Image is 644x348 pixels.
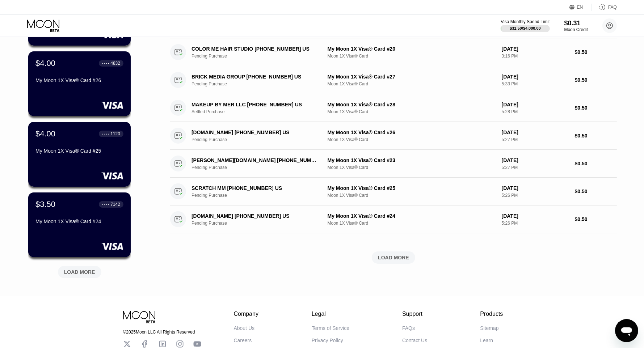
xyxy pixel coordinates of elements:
[502,157,569,163] div: [DATE]
[35,77,123,83] div: My Moon 1X Visa® Card #26
[328,46,496,52] div: My Moon 1X Visa® Card #20
[502,109,569,114] div: 5:28 PM
[102,203,109,205] div: ● ● ● ●
[191,137,328,142] div: Pending Purchase
[312,325,349,331] div: Terms of Service
[615,319,638,342] iframe: Button to launch messaging window
[402,325,415,331] div: FAQs
[234,325,255,331] div: About Us
[575,77,617,83] div: $0.50
[328,102,496,107] div: My Moon 1X Visa® Card #28
[328,157,496,163] div: My Moon 1X Visa® Card #23
[35,218,123,224] div: My Moon 1X Visa® Card #24
[35,148,123,154] div: My Moon 1X Visa® Card #25
[502,213,569,219] div: [DATE]
[564,20,588,27] div: $0.31
[328,165,496,170] div: Moon 1X Visa® Card
[480,325,498,331] div: Sitemap
[191,165,328,170] div: Pending Purchase
[328,137,496,142] div: Moon 1X Visa® Card
[564,20,588,32] div: $0.31Moon Credit
[28,192,131,257] div: $3.50● ● ● ●7142My Moon 1X Visa® Card #24
[402,311,427,317] div: Support
[191,157,318,163] div: [PERSON_NAME][DOMAIN_NAME] [PHONE_NUMBER] US
[328,54,496,59] div: Moon 1X Visa® Card
[170,94,617,122] div: MAKEUP BY MER LLC [PHONE_NUMBER] USSettled PurchaseMy Moon 1X Visa® Card #28Moon 1X Visa® Card[DA...
[328,130,496,135] div: My Moon 1X Visa® Card #26
[102,133,109,135] div: ● ● ● ●
[480,311,503,317] div: Products
[575,133,617,139] div: $0.50
[170,178,617,205] div: SCRATCH MM [PHONE_NUMBER] USPending PurchaseMy Moon 1X Visa® Card #25Moon 1X Visa® Card[DATE]5:26...
[502,165,569,170] div: 5:27 PM
[35,200,55,209] div: $3.50
[170,122,617,150] div: [DOMAIN_NAME] [PHONE_NUMBER] USPending PurchaseMy Moon 1X Visa® Card #26Moon 1X Visa® Card[DATE]5...
[608,5,617,10] div: FAQ
[502,54,569,59] div: 3:16 PM
[191,109,328,114] div: Settled Purchase
[402,338,427,343] div: Contact Us
[110,131,120,136] div: 1120
[170,251,617,264] div: LOAD MORE
[123,330,201,335] div: © 2025 Moon LLC All Rights Reserved
[502,74,569,80] div: [DATE]
[328,221,496,226] div: Moon 1X Visa® Card
[110,61,120,66] div: 4832
[191,74,318,80] div: BRICK MEDIA GROUP [PHONE_NUMBER] US
[110,202,120,207] div: 7142
[328,81,496,86] div: Moon 1X Visa® Card
[312,338,343,343] div: Privacy Policy
[170,66,617,94] div: BRICK MEDIA GROUP [PHONE_NUMBER] USPending PurchaseMy Moon 1X Visa® Card #27Moon 1X Visa® Card[DA...
[102,62,109,64] div: ● ● ● ●
[501,19,550,32] div: Visa Monthly Spend Limit$31.50/$4,000.00
[64,269,95,275] div: LOAD MORE
[502,81,569,86] div: 5:33 PM
[28,122,131,187] div: $4.00● ● ● ●1120My Moon 1X Visa® Card #25
[575,105,617,111] div: $0.50
[502,137,569,142] div: 5:27 PM
[191,221,328,226] div: Pending Purchase
[35,59,55,68] div: $4.00
[328,213,496,219] div: My Moon 1X Visa® Card #24
[191,130,318,135] div: [DOMAIN_NAME] [PHONE_NUMBER] US
[35,129,55,139] div: $4.00
[577,5,583,10] div: EN
[191,185,318,191] div: SCRATCH MM [PHONE_NUMBER] US
[328,193,496,198] div: Moon 1X Visa® Card
[328,74,496,80] div: My Moon 1X Visa® Card #27
[502,185,569,191] div: [DATE]
[502,46,569,52] div: [DATE]
[234,338,252,343] div: Careers
[191,54,328,59] div: Pending Purchase
[328,109,496,114] div: Moon 1X Visa® Card
[170,38,617,66] div: COLOR ME HAIR STUDIO [PHONE_NUMBER] USPending PurchaseMy Moon 1X Visa® Card #20Moon 1X Visa® Card...
[328,185,496,191] div: My Moon 1X Visa® Card #25
[191,46,318,52] div: COLOR ME HAIR STUDIO [PHONE_NUMBER] US
[312,311,349,317] div: Legal
[52,263,107,278] div: LOAD MORE
[564,27,588,32] div: Moon Credit
[575,216,617,222] div: $0.50
[234,311,259,317] div: Company
[191,213,318,219] div: [DOMAIN_NAME] [PHONE_NUMBER] US
[170,205,617,233] div: [DOMAIN_NAME] [PHONE_NUMBER] USPending PurchaseMy Moon 1X Visa® Card #24Moon 1X Visa® Card[DATE]5...
[170,150,617,178] div: [PERSON_NAME][DOMAIN_NAME] [PHONE_NUMBER] USPending PurchaseMy Moon 1X Visa® Card #23Moon 1X Visa...
[502,130,569,135] div: [DATE]
[502,193,569,198] div: 5:26 PM
[191,193,328,198] div: Pending Purchase
[191,81,328,86] div: Pending Purchase
[575,49,617,55] div: $0.50
[501,19,550,24] div: Visa Monthly Spend Limit
[480,338,493,343] div: Learn
[575,188,617,194] div: $0.50
[569,4,592,11] div: EN
[502,102,569,107] div: [DATE]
